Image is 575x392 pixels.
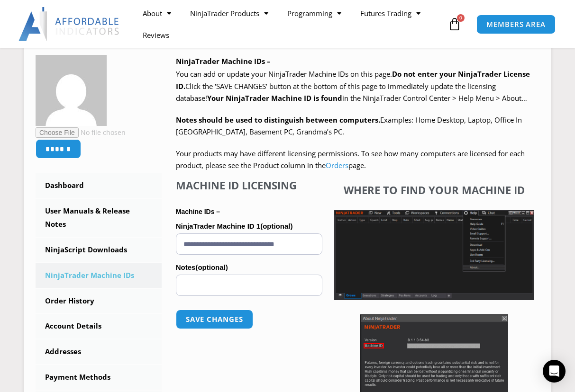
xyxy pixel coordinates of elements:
span: 0 [457,14,465,22]
img: a1dfe58a44d7d36647f3c0aa5a424f7ae205045e90ec0f39b4dd73553e44f651 [36,55,107,126]
a: Dashboard [36,173,162,198]
h4: Machine ID Licensing [176,179,322,191]
span: MEMBERS AREA [486,21,546,28]
a: Account Details [36,314,162,339]
b: Do not enter your NinjaTrader License ID. [176,69,530,91]
nav: Menu [133,2,446,46]
span: You can add or update your NinjaTrader Machine IDs on this page. [176,69,392,79]
a: NinjaTrader Machine IDs [36,263,162,288]
button: Save changes [176,310,253,329]
span: (optional) [260,222,292,230]
a: Programming [278,2,351,24]
a: User Manuals & Release Notes [36,199,162,237]
a: About [133,2,181,24]
a: Payment Methods [36,365,162,390]
strong: Your NinjaTrader Machine ID is found [207,93,342,103]
a: 0 [434,10,475,38]
a: Reviews [133,24,179,46]
img: Screenshot 2025-01-17 1155544 | Affordable Indicators – NinjaTrader [334,210,534,300]
a: Order History [36,289,162,313]
a: NinjaTrader Products [181,2,278,24]
span: Examples: Home Desktop, Laptop, Office In [GEOGRAPHIC_DATA], Basement PC, Grandma’s PC. [176,115,522,137]
label: NinjaTrader Machine ID 1 [176,219,322,233]
a: NinjaScript Downloads [36,238,162,262]
strong: Machine IDs – [176,208,220,215]
b: NinjaTrader Machine IDs – [176,56,271,66]
a: Orders [326,160,348,170]
span: Click the ‘SAVE CHANGES’ button at the bottom of this page to immediately update the licensing da... [176,81,527,103]
h4: Where to find your Machine ID [334,184,534,196]
img: LogoAI | Affordable Indicators – NinjaTrader [18,7,120,41]
span: Your products may have different licensing permissions. To see how many computers are licensed fo... [176,149,525,170]
strong: Notes should be used to distinguish between computers. [176,115,380,125]
div: Open Intercom Messenger [543,360,566,383]
a: MEMBERS AREA [476,15,556,34]
a: Addresses [36,339,162,364]
a: Futures Trading [351,2,430,24]
label: Notes [176,260,322,275]
span: (optional) [195,263,228,271]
